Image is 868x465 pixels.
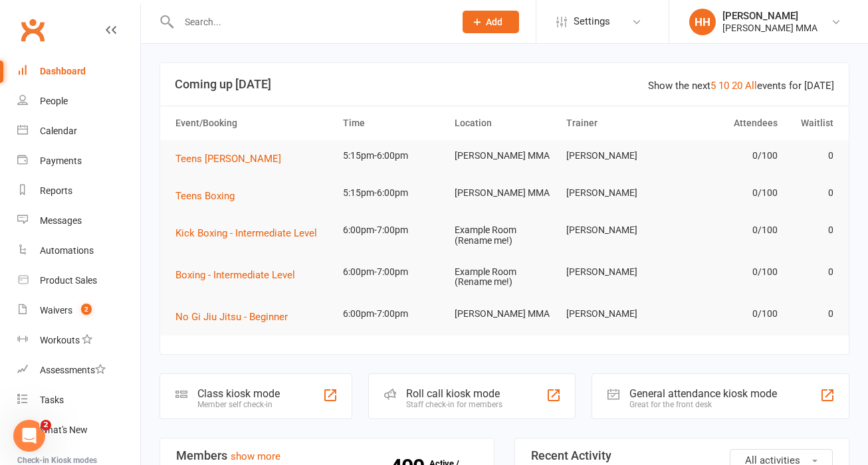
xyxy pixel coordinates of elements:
[17,325,140,355] a: Workouts
[672,177,784,209] td: 0/100
[231,450,280,462] a: show more
[732,80,742,92] a: 20
[629,400,777,409] div: Great for the front desk
[175,225,326,241] button: Kick Boxing - Intermediate Level
[722,22,817,34] div: [PERSON_NAME] MMA
[486,17,502,27] span: Add
[197,387,280,400] div: Class kiosk mode
[672,140,784,171] td: 0/100
[449,298,560,329] td: [PERSON_NAME] MMA
[406,387,502,400] div: Roll call kiosk mode
[710,80,716,92] a: 5
[574,7,610,37] span: Settings
[175,267,304,283] button: Boxing - Intermediate Level
[40,215,82,226] div: Messages
[784,106,839,140] th: Waitlist
[449,177,560,209] td: [PERSON_NAME] MMA
[784,298,839,329] td: 0
[17,415,140,445] a: What's New
[81,304,92,315] span: 2
[449,256,560,298] td: Example Room (Rename me!)
[784,256,839,288] td: 0
[175,78,834,91] h3: Coming up [DATE]
[175,309,297,325] button: No Gi Jiu Jitsu - Beginner
[40,424,88,435] div: What's New
[337,256,449,288] td: 6:00pm-7:00pm
[672,106,784,140] th: Attendees
[337,177,449,209] td: 5:15pm-6:00pm
[784,177,839,209] td: 0
[17,296,140,325] a: Waivers 2
[175,269,295,281] span: Boxing - Intermediate Level
[176,449,478,462] h3: Members
[672,256,784,288] td: 0/100
[175,151,290,167] button: Teens [PERSON_NAME]
[689,9,716,35] div: HH
[197,400,280,409] div: Member self check-in
[672,215,784,246] td: 0/100
[560,140,672,171] td: [PERSON_NAME]
[40,96,68,106] div: People
[175,311,288,323] span: No Gi Jiu Jitsu - Beginner
[41,420,51,430] span: 2
[560,177,672,209] td: [PERSON_NAME]
[40,126,77,136] div: Calendar
[169,106,337,140] th: Event/Booking
[560,106,672,140] th: Trainer
[672,298,784,329] td: 0/100
[449,140,560,171] td: [PERSON_NAME] MMA
[40,395,64,405] div: Tasks
[17,236,140,266] a: Automations
[560,256,672,288] td: [PERSON_NAME]
[40,335,80,345] div: Workouts
[17,56,140,86] a: Dashboard
[17,385,140,415] a: Tasks
[337,140,449,171] td: 5:15pm-6:00pm
[40,305,72,316] div: Waivers
[175,227,317,239] span: Kick Boxing - Intermediate Level
[40,365,106,375] div: Assessments
[16,13,49,46] a: Clubworx
[175,188,244,204] button: Teens Boxing
[531,449,833,462] h3: Recent Activity
[175,153,281,165] span: Teens [PERSON_NAME]
[17,206,140,236] a: Messages
[337,298,449,329] td: 6:00pm-7:00pm
[784,140,839,171] td: 0
[648,78,834,94] div: Show the next events for [DATE]
[175,190,235,202] span: Teens Boxing
[629,387,777,400] div: General attendance kiosk mode
[784,215,839,246] td: 0
[175,13,445,31] input: Search...
[17,86,140,116] a: People
[406,400,502,409] div: Staff check-in for members
[17,146,140,176] a: Payments
[718,80,729,92] a: 10
[463,11,519,33] button: Add
[40,245,94,256] div: Automations
[13,420,45,452] iframe: Intercom live chat
[17,116,140,146] a: Calendar
[449,215,560,256] td: Example Room (Rename me!)
[337,215,449,246] td: 6:00pm-7:00pm
[560,215,672,246] td: [PERSON_NAME]
[40,185,72,196] div: Reports
[40,155,82,166] div: Payments
[17,176,140,206] a: Reports
[722,10,817,22] div: [PERSON_NAME]
[17,355,140,385] a: Assessments
[449,106,560,140] th: Location
[560,298,672,329] td: [PERSON_NAME]
[745,80,757,92] a: All
[40,66,86,76] div: Dashboard
[337,106,449,140] th: Time
[17,266,140,296] a: Product Sales
[40,275,97,286] div: Product Sales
